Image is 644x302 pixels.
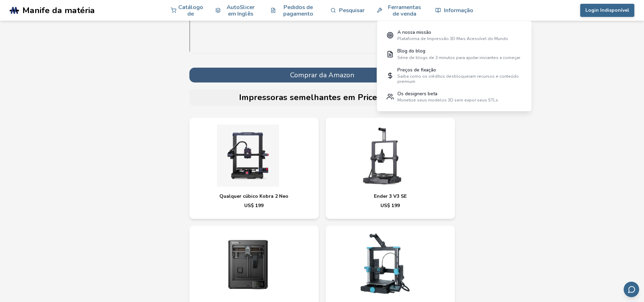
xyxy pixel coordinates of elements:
button: Comprar da Amazon [189,68,455,82]
img: Ender 3 V3 SE [333,125,436,187]
a: Ender 3 V3 SEUS$ 199 [326,118,455,218]
img: Outros produtos Sovol SV06 [333,233,436,295]
div: Plataforma de Impressão 3D Mais Acessível do Mundo [397,36,508,41]
div: Monetize seus modelos 3D sem expor seus STLs [397,98,498,103]
p: US$ 199 [196,203,312,208]
h4: Ender 3 V3 SE [333,194,448,199]
h4: Qualquer cúbico Kobra 2 Neo [196,194,312,199]
button: Login Indisponível [580,4,634,17]
a: Preços de fixaçãoSaiba como os créditos desbloqueiam recursos e conteúdo premium [382,64,527,87]
div: A nossa missão [397,30,508,35]
div: Os designers beta [397,91,498,97]
div: Blog do blog [397,48,520,54]
button: Enviar feedback via e-mail [624,282,639,297]
a: Blog do blogSérie de blogs de 3 minutos para ajudar iniciantes a começar [382,45,527,64]
span: Manife da matéria [22,6,95,15]
div: Saiba como os créditos desbloqueiam recursos e conteúdo premium [397,74,522,84]
p: US$ 199 [333,203,448,208]
div: Preços de fixação [397,67,522,73]
h2: Impressoras semelhantes em Price Range [193,93,452,103]
img: Elegoo CentauriTradução [196,233,300,295]
img: Qualquer cúbico Kobra 2 Neo [196,125,300,187]
a: Qualquer cúbico Kobra 2 NeoUS$ 199 [189,118,319,218]
a: Os designers betaMonetize seus modelos 3D sem expor seus STLs [382,87,527,106]
a: A nossa missãoPlataforma de Impressão 3D Mais Acessível do Mundo [382,26,527,45]
div: Série de blogs de 3 minutos para ajudar iniciantes a começar [397,55,520,60]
